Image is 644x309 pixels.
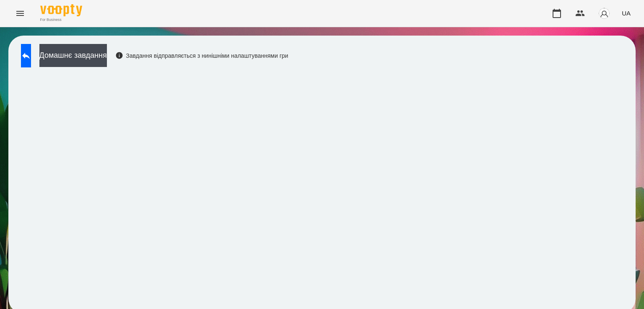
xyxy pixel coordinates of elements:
[39,44,107,67] button: Домашнє завдання
[618,5,634,21] button: UA
[598,8,610,19] img: avatar_s.png
[622,9,631,18] span: UA
[40,4,82,16] img: Voopty Logo
[10,3,30,23] button: Menu
[40,17,82,23] span: For Business
[115,51,288,60] div: Завдання відправляється з нинішніми налаштуваннями гри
